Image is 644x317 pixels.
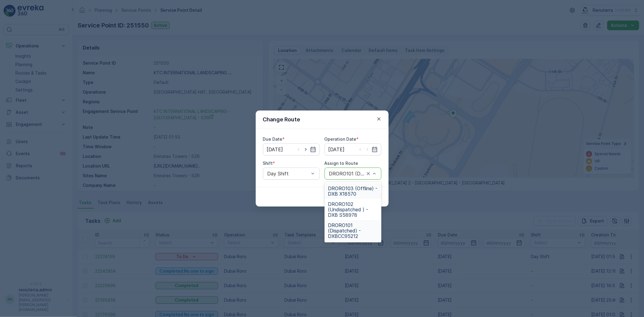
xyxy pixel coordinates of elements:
[325,161,358,166] label: Assign to Route
[263,161,273,166] label: Shift
[328,223,378,239] span: DRORO101 (Dispatched) - DXBCC95212
[325,136,357,142] label: Operation Date
[328,186,378,197] span: DRORO103 (Offline) - DXB X18570
[263,143,320,155] input: dd/mm/yyyy
[263,136,283,142] label: Due Date
[328,201,378,218] span: DRORO102 (Undispatched ) - DXB S58978
[325,143,381,155] input: dd/mm/yyyy
[263,115,300,124] p: Change Route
